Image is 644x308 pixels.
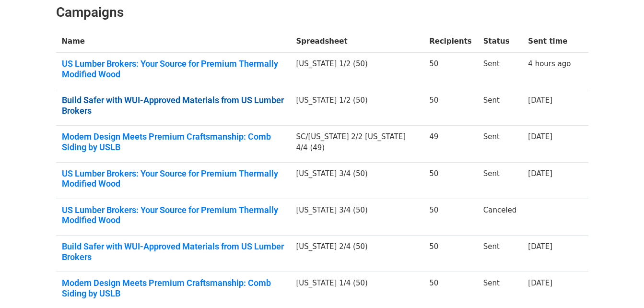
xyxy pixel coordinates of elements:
a: US Lumber Brokers: Your Source for Premium Thermally Modified Wood [62,168,285,189]
a: 4 hours ago [528,59,571,68]
td: Sent [478,53,523,89]
td: [US_STATE] 3/4 (50) [290,199,423,235]
a: Build Safer with WUI-Approved Materials from US Lumber Brokers [62,95,285,116]
th: Spreadsheet [290,30,423,53]
th: Recipients [423,30,478,53]
a: [DATE] [528,132,552,141]
a: [DATE] [528,279,552,287]
a: US Lumber Brokers: Your Source for Premium Thermally Modified Wood [62,205,285,225]
th: Name [56,30,291,53]
a: [DATE] [528,96,552,105]
th: Status [478,30,523,53]
td: 50 [423,53,478,89]
td: [US_STATE] 1/2 (50) [290,89,423,126]
td: 50 [423,199,478,235]
td: SC/[US_STATE] 2/2 [US_STATE] 4/4 (49) [290,126,423,162]
td: 50 [423,89,478,126]
iframe: Chat Widget [596,262,644,308]
a: Modern Design Meets Premium Craftsmanship: Comb Siding by USLB [62,278,285,298]
td: [US_STATE] 3/4 (50) [290,162,423,199]
td: Sent [478,89,523,126]
a: Build Safer with WUI-Approved Materials from US Lumber Brokers [62,241,285,262]
td: Sent [478,236,523,272]
a: US Lumber Brokers: Your Source for Premium Thermally Modified Wood [62,59,285,79]
td: Canceled [478,199,523,235]
td: 50 [423,236,478,272]
th: Sent time [522,30,576,53]
a: Modern Design Meets Premium Craftsmanship: Comb Siding by USLB [62,131,285,152]
a: [DATE] [528,169,552,178]
td: [US_STATE] 2/4 (50) [290,236,423,272]
h2: Campaigns [56,4,588,21]
td: 49 [423,126,478,162]
td: Sent [478,126,523,162]
a: [DATE] [528,242,552,251]
td: Sent [478,162,523,199]
td: 50 [423,162,478,199]
td: [US_STATE] 1/2 (50) [290,53,423,89]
